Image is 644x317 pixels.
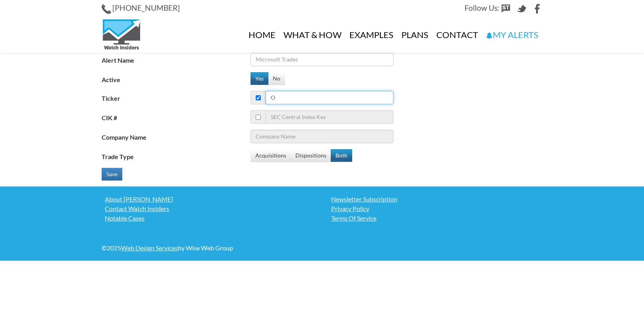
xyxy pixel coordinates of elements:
[482,17,542,53] a: My Alerts
[102,194,316,204] a: About [PERSON_NAME]
[102,149,251,161] label: Trade Type
[102,168,122,181] button: Save
[102,110,251,123] label: CIK #
[102,130,251,142] label: Company Name
[266,91,393,104] input: MSFT
[102,204,316,213] a: Contact Watch Insiders
[102,53,251,65] label: Alert Name
[517,4,526,13] img: Twitter
[112,3,180,12] span: [PHONE_NUMBER]
[397,17,432,53] a: Plans
[102,91,251,103] label: Ticker
[465,3,499,12] span: Follow Us:
[245,17,280,53] a: Home
[268,72,285,85] button: No
[251,130,393,143] input: Company Name
[328,213,542,223] a: Terms Of Service
[345,17,397,53] a: Examples
[328,204,542,213] a: Privacy Policy
[501,4,511,13] img: StockTwits
[291,149,331,162] button: Dispositions
[328,194,542,204] a: Newsletter Subscription
[432,17,482,53] a: Contact
[533,4,542,13] img: Facebook
[102,243,316,253] div: © 2025 by Wise Web Group
[251,149,291,162] button: Acquisitions
[102,213,316,223] a: Notable Cases
[102,72,251,85] label: Active
[251,72,268,85] button: Yes
[102,4,111,14] img: Phone
[251,53,393,66] input: Microsoft Trades
[266,110,393,124] input: SEC Central Index Key
[280,17,345,53] a: What & How
[331,149,352,162] button: Both
[121,244,178,252] a: Web Design Services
